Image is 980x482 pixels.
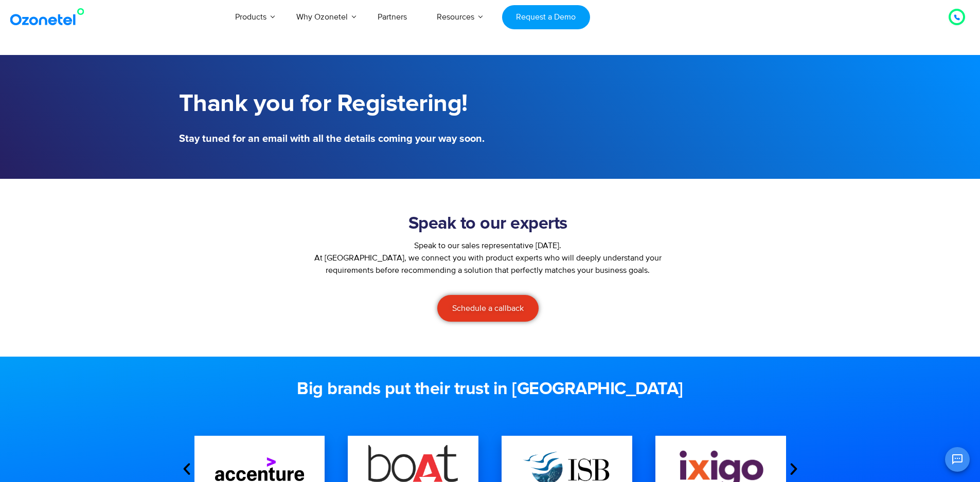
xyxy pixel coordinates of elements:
a: Schedule a callback [437,295,539,322]
img: accentures [215,457,305,481]
p: At [GEOGRAPHIC_DATA], we connect you with product experts who will deeply understand your require... [306,252,671,276]
h1: Thank you for Registering! [179,90,485,118]
button: Open chat [945,447,970,472]
div: Speak to our sales representative [DATE]. [306,239,671,252]
h5: Stay tuned for an email with all the details coming your way soon. [179,134,485,144]
h2: Big brands put their trust in [GEOGRAPHIC_DATA] [179,379,801,400]
span: Schedule a callback [452,304,524,312]
a: Request a Demo [502,5,590,29]
h2: Speak to our experts [306,214,671,234]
